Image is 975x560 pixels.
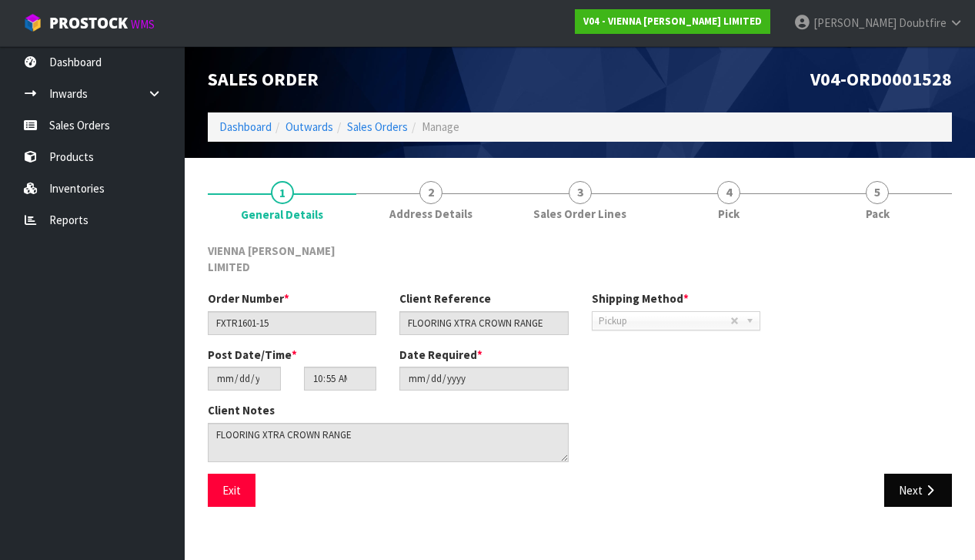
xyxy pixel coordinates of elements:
span: General Details [241,206,323,223]
span: 4 [717,181,740,204]
a: Outwards [285,119,333,134]
input: Client Reference [399,311,568,335]
span: ProStock [49,13,128,33]
a: Sales Orders [347,119,408,134]
span: [PERSON_NAME] [813,15,897,30]
span: Pack [866,206,890,222]
span: 5 [866,181,889,204]
span: V04-ORD0001528 [810,67,952,91]
label: Client Notes [208,402,275,418]
label: Date Required [399,347,482,363]
label: Order Number [208,290,289,307]
span: Manage [422,119,459,134]
span: Address Details [389,206,472,222]
span: VIENNA [PERSON_NAME] LIMITED [208,243,336,274]
button: Exit [208,474,255,507]
label: Post Date/Time [208,347,297,363]
span: Sales Order Lines [533,206,626,222]
img: cube-alt.png [23,13,42,32]
a: Dashboard [219,119,272,134]
span: Sales Order [208,67,319,91]
button: Next [884,474,952,507]
label: Client Reference [399,290,491,307]
span: 3 [569,181,592,204]
span: General Details [208,231,952,519]
span: Doubtfire [899,15,947,30]
small: WMS [131,17,155,32]
span: Pick [718,206,740,222]
strong: V04 - VIENNA [PERSON_NAME] LIMITED [583,15,762,28]
span: 1 [271,181,294,204]
input: Order Number [208,311,376,335]
label: Shipping Method [592,290,689,307]
span: Pickup [599,312,730,330]
span: 2 [419,181,442,204]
